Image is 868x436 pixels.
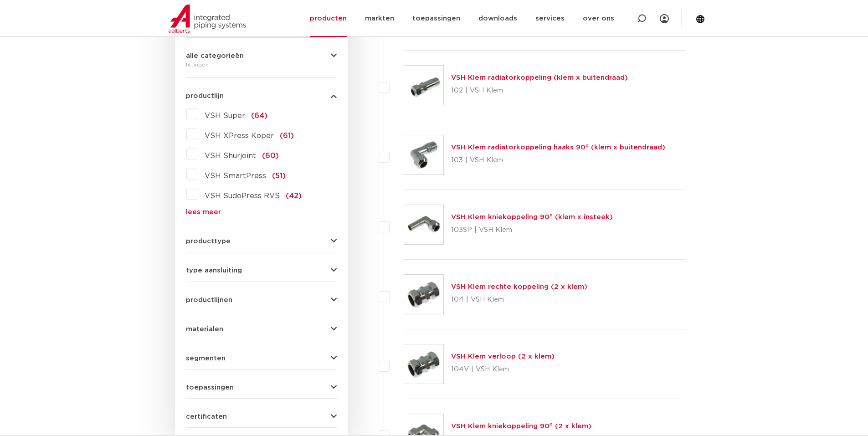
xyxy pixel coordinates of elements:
p: 102 | VSH Klem [451,83,628,98]
span: productlijn [186,92,224,99]
img: Thumbnail for VSH Klem kniekoppeling 90° (klem x insteek) [404,205,443,244]
span: (42) [286,192,302,200]
p: 103 | VSH Klem [451,153,665,168]
button: productlijn [186,92,337,99]
a: VSH Klem rechte koppeling (2 x klem) [451,283,587,290]
button: productlijnen [186,297,337,303]
a: VSH Klem radiatorkoppeling haaks 90° (klem x buitendraad) [451,144,665,151]
button: alle categorieën [186,52,337,59]
span: VSH SmartPress [205,172,266,180]
a: VSH Klem radiatorkoppeling (klem x buitendraad) [451,74,628,81]
span: alle categorieën [186,52,244,59]
span: producttype [186,238,231,245]
button: type aansluiting [186,267,337,274]
span: certificaten [186,413,227,420]
img: Thumbnail for VSH Klem verloop (2 x klem) [404,344,443,384]
p: 104 | VSH Klem [451,292,587,307]
button: toepassingen [186,384,337,391]
button: materialen [186,326,337,333]
span: (51) [272,172,286,180]
img: Thumbnail for VSH Klem radiatorkoppeling haaks 90° (klem x buitendraad) [404,135,443,174]
span: VSH SudoPress RVS [205,192,280,200]
p: 103SP | VSH Klem [451,223,613,237]
span: (61) [280,132,294,139]
button: segmenten [186,355,337,362]
span: segmenten [186,355,226,362]
span: toepassingen [186,384,234,391]
a: VSH Klem kniekoppeling 90° (2 x klem) [451,423,591,430]
img: Thumbnail for VSH Klem rechte koppeling (2 x klem) [404,275,443,314]
a: VSH Klem verloop (2 x klem) [451,353,555,360]
p: 104V | VSH Klem [451,362,555,377]
span: VSH Shurjoint [205,152,256,159]
span: (60) [262,152,279,159]
span: VSH XPress Koper [205,132,274,139]
span: materialen [186,326,223,333]
a: VSH Klem kniekoppeling 90° (klem x insteek) [451,214,613,221]
img: Thumbnail for VSH Klem radiatorkoppeling (klem x buitendraad) [404,66,443,105]
span: VSH Super [205,112,245,119]
span: productlijnen [186,297,232,303]
a: lees meer [186,209,337,215]
button: certificaten [186,413,337,420]
div: fittingen [186,59,337,70]
button: producttype [186,238,337,245]
span: type aansluiting [186,267,242,274]
span: (64) [251,112,267,119]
